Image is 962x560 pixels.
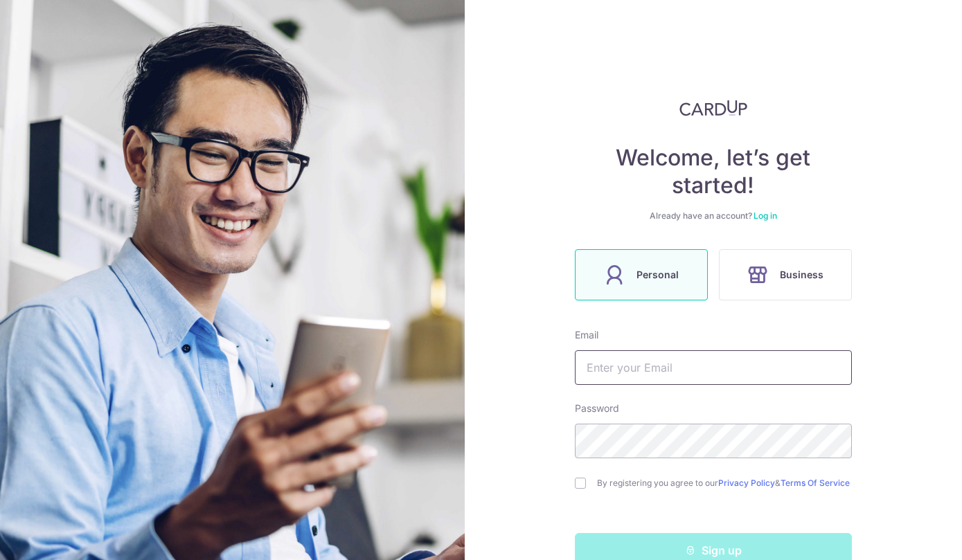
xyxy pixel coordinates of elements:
label: By registering you agree to our & [597,478,852,489]
label: Email [575,328,598,342]
a: Privacy Policy [718,478,775,488]
span: Personal [636,267,679,283]
div: Already have an account? [575,210,852,222]
a: Personal [569,249,713,300]
h4: Welcome, let’s get started! [575,144,852,199]
a: Log in [754,210,777,221]
label: Password [575,401,619,415]
img: CardUp Logo [679,100,747,116]
input: Enter your Email [575,350,852,385]
a: Business [713,249,857,300]
a: Terms Of Service [781,478,850,488]
span: Business [780,267,823,283]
